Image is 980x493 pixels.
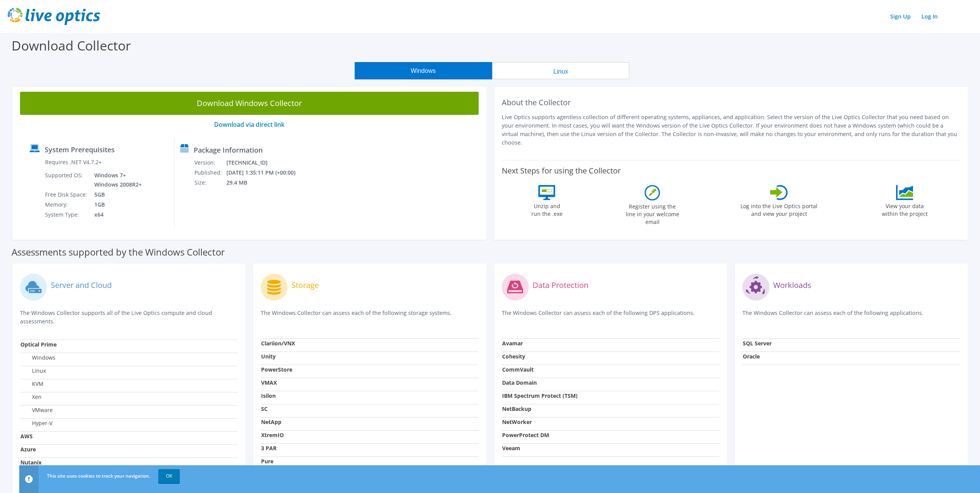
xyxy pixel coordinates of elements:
a: Download Windows Collector [20,92,479,115]
strong: NetBackup [502,405,531,412]
td: x64 [89,210,143,220]
label: Xen [20,393,42,401]
td: Windows 7+ Windows 2008R2+ [89,170,143,190]
td: Version: [194,158,226,168]
strong: Unity [261,353,276,360]
strong: Optical Prime [20,341,57,348]
label: Storage [291,281,319,289]
p: The Windows Collector supports all of the Live Optics compute and cloud assessments. [20,309,238,326]
p: Live Optics supports agentless collection of different operating systems, appliances, and applica... [502,113,960,147]
strong: SC [261,405,268,412]
label: Unzip and run the .exe [529,200,565,218]
label: Requires .NET V4.7.2+ [45,158,102,166]
label: Register using the line in your welcome email [623,200,681,226]
strong: Veeam [502,444,520,452]
strong: VMAX [261,379,277,386]
h2: About the Collector [502,98,960,107]
td: Free Disk Space: [45,190,89,200]
button: Linux [492,62,630,79]
label: System Prerequisites [45,146,115,153]
td: Memory: [45,200,89,210]
p: The Windows Collector can assess each of the following storage systems. [261,309,478,325]
label: Linux [20,367,46,375]
label: Download Collector [12,37,131,54]
strong: 3 PAR [261,444,276,452]
p: The Windows Collector can assess each of the following DPS applications. [502,309,719,325]
strong: Oracle [743,353,760,360]
p: The Windows Collector can assess each of the following applications. [742,309,960,325]
td: System Type: [45,210,89,220]
strong: Avamar [502,340,523,347]
a: Log In [918,11,941,22]
strong: Nutanix [20,459,42,466]
strong: IBM Spectrum Protect (TSM) [502,392,578,399]
td: Size: [194,178,226,188]
td: [DATE] 1:35:11 PM (+00:00) [226,168,306,178]
label: Package Information [194,146,263,154]
strong: Clariion/VNX [261,340,295,347]
strong: Cohesity [502,353,525,360]
label: KVM [20,380,44,388]
strong: AWS [20,432,33,440]
strong: Pure [261,458,273,465]
strong: SQL Server [743,340,772,347]
img: live_optics_svg.svg [8,8,100,25]
strong: NetApp [261,418,281,426]
strong: Azure [20,446,36,453]
td: 5GB [89,190,143,200]
label: VMware [20,406,53,414]
label: View your data within the project [877,200,932,218]
strong: Isilon [261,392,276,399]
strong: Data Domain [502,379,537,386]
button: Windows [355,62,492,79]
label: Server and Cloud [51,281,112,289]
a: Download via direct link [214,120,285,129]
label: Next Steps for using the Collector [502,166,621,175]
strong: NetWorker [502,418,532,426]
label: Data Protection [533,281,588,289]
label: Hyper-V [20,419,52,427]
label: Workloads [773,281,811,289]
td: Published: [194,168,226,178]
td: 1GB [89,200,143,210]
td: [TECHNICAL_ID] [226,158,306,168]
strong: PowerProtect DM [502,431,549,439]
strong: CommVault [502,366,534,373]
strong: PowerStore [261,366,292,373]
label: Log into the Live Optics portal and view your project [740,200,818,218]
strong: XtremIO [261,431,284,439]
label: Assessments supported by the Windows Collector [12,248,225,256]
td: 29.4 MB [226,178,306,188]
a: Sign Up [886,11,915,22]
a: OK [158,469,180,483]
span: This site uses cookies to track your navigation. [47,473,150,479]
td: Supported OS: [45,170,89,190]
label: Windows [20,354,55,362]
